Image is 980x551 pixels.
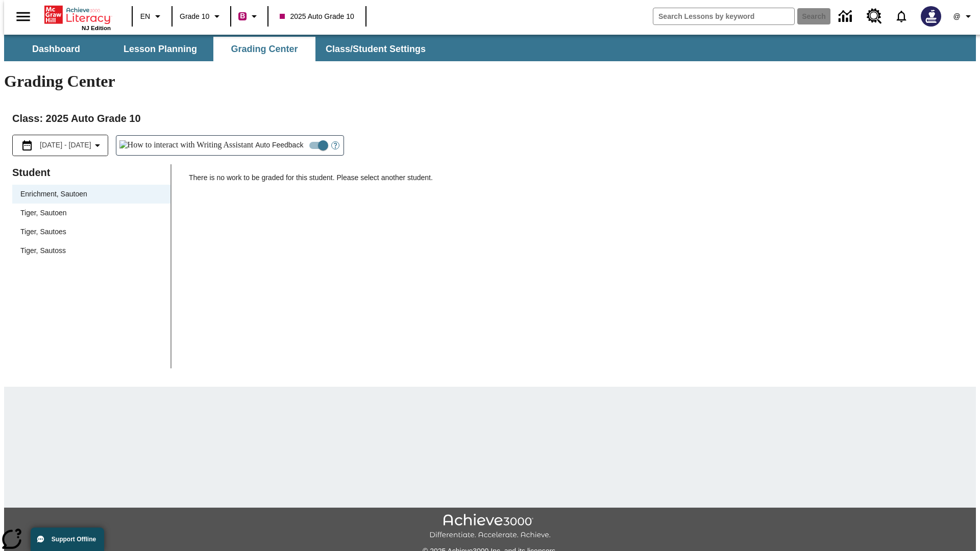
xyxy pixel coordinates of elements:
[947,7,980,26] button: Profile/Settings
[189,172,968,191] p: There is no work to be graded for this student. Please select another student.
[119,140,254,151] img: How to interact with Writing Assistant
[231,43,298,55] span: Grading Center
[861,3,888,30] a: Resource Center, Will open in new tab
[234,7,264,26] button: Boost Class color is violet red. Change class color
[40,140,91,151] span: [DATE] - [DATE]
[326,43,426,55] span: Class/Student Settings
[12,222,170,241] div: Tiger, Sautoes
[653,8,794,24] input: search field
[82,25,111,31] span: NJ Edition
[280,11,354,22] span: 2025 Auto Grade 10
[429,514,551,540] img: Achieve3000 Differentiate Accelerate Achieve
[5,37,107,61] button: Dashboard
[140,11,150,22] span: EN
[20,227,66,237] div: Tiger, Sautoes
[255,140,303,151] span: Auto Feedback
[17,139,104,152] button: Select the date range menu item
[4,37,435,61] div: SubNavbar
[317,37,434,61] button: Class/Student Settings
[44,4,111,31] div: Home
[327,136,344,155] button: Open Help for Writing Assistant
[20,245,66,256] div: Tiger, Sautoss
[31,528,104,551] button: Support Offline
[12,185,170,204] div: Enrichment, Sautoen
[109,37,211,61] button: Lesson Planning
[240,10,245,22] span: B
[888,3,915,30] a: Notifications
[124,43,197,55] span: Lesson Planning
[20,189,87,199] div: Enrichment, Sautoen
[136,7,168,26] button: Language: EN, Select a language
[213,37,315,61] button: Grading Center
[44,5,111,25] a: Home
[953,11,960,22] span: @
[832,3,861,31] a: Data Center
[52,536,96,543] span: Support Offline
[12,241,170,260] div: Tiger, Sautoss
[180,11,209,22] span: Grade 10
[20,208,67,218] div: Tiger, Sautoen
[91,139,104,152] svg: Collapse Date Range Filter
[921,6,941,27] img: Avatar
[12,204,170,222] div: Tiger, Sautoen
[176,7,227,26] button: Grade: Grade 10, Select a grade
[8,2,38,32] button: Open side menu
[12,110,968,127] h2: Class : 2025 Auto Grade 10
[4,72,976,91] h1: Grading Center
[12,164,170,181] p: Student
[915,3,947,30] button: Select a new avatar
[4,35,976,61] div: SubNavbar
[32,43,80,55] span: Dashboard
